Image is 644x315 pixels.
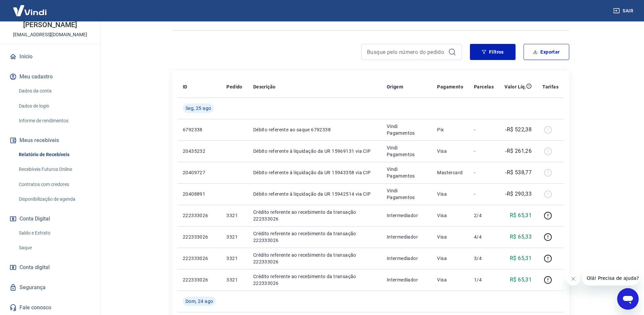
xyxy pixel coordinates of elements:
[183,169,216,176] p: 20409727
[23,21,77,28] p: [PERSON_NAME]
[183,126,216,133] p: 6792338
[474,148,494,154] p: -
[437,126,463,133] p: Pix
[524,44,569,60] button: Exportar
[474,234,494,240] p: 4/4
[387,144,427,158] p: Vindi Pagamentos
[226,83,242,90] p: Pedido
[510,211,532,219] p: R$ 65,31
[183,276,216,283] p: 222333026
[437,276,463,283] p: Visa
[474,276,494,283] p: 1/4
[387,255,427,262] p: Intermediador
[583,271,639,286] iframe: Message from company
[183,255,216,262] p: 222333026
[387,166,427,179] p: Vindi Pagamentos
[16,241,92,255] a: Saque
[612,5,636,17] button: Sair
[8,49,92,64] a: Início
[8,211,92,226] button: Conta Digital
[16,99,92,113] a: Dados de login
[16,114,92,128] a: Informe de rendimentos
[8,280,92,295] a: Segurança
[226,255,242,262] p: 3321
[510,254,532,262] p: R$ 65,31
[8,260,92,275] a: Conta digital
[185,105,211,112] span: Seg, 25 ago
[387,187,427,201] p: Vindi Pagamentos
[474,212,494,219] p: 2/4
[185,298,213,305] span: Dom, 24 ago
[16,178,92,191] a: Contratos com credores
[474,169,494,176] p: -
[367,47,445,57] input: Busque pelo número do pedido
[253,191,376,197] p: Débito referente à liquidação da UR 15942514 via CIP
[387,123,427,136] p: Vindi Pagamentos
[253,209,376,222] p: Crédito referente ao recebimento da transação 222333026
[16,226,92,240] a: Saldo e Extrato
[437,234,463,240] p: Visa
[505,190,532,198] p: -R$ 290,33
[437,191,463,197] p: Visa
[19,263,50,272] span: Conta digital
[387,234,427,240] p: Intermediador
[510,276,532,284] p: R$ 65,31
[253,273,376,287] p: Crédito referente ao recebimento da transação 222333026
[505,126,532,134] p: -R$ 522,38
[226,234,242,240] p: 3321
[253,126,376,133] p: Débito referente ao saque 6792338
[13,31,87,38] p: [EMAIL_ADDRESS][DOMAIN_NAME]
[474,126,494,133] p: -
[183,212,216,219] p: 222333026
[253,169,376,176] p: Débito referente à liquidação da UR 15943358 via CIP
[8,300,92,315] a: Fale conosco
[16,84,92,98] a: Dados da conta
[387,212,427,219] p: Intermediador
[474,83,494,90] p: Parcelas
[567,272,580,286] iframe: Close message
[183,148,216,154] p: 20435232
[437,148,463,154] p: Visa
[16,192,92,206] a: Disponibilização de agenda
[542,83,558,90] p: Tarifas
[617,288,639,310] iframe: Button to launch messaging window
[437,169,463,176] p: Mastercard
[183,191,216,197] p: 20408891
[183,234,216,240] p: 222333026
[437,83,463,90] p: Pagamento
[16,163,92,176] a: Recebíveis Futuros Online
[437,212,463,219] p: Visa
[474,191,494,197] p: -
[183,83,187,90] p: ID
[253,252,376,265] p: Crédito referente ao recebimento da transação 222333026
[253,230,376,244] p: Crédito referente ao recebimento da transação 222333026
[8,0,52,21] img: Vindi
[505,169,532,177] p: -R$ 538,77
[4,5,56,10] span: Olá! Precisa de ajuda?
[504,83,526,90] p: Valor Líq.
[8,69,92,84] button: Meu cadastro
[387,83,403,90] p: Origem
[505,147,532,155] p: -R$ 261,26
[387,276,427,283] p: Intermediador
[226,276,242,283] p: 3321
[253,148,376,154] p: Débito referente à liquidação da UR 15969131 via CIP
[510,233,532,241] p: R$ 65,33
[474,255,494,262] p: 3/4
[226,212,242,219] p: 3321
[253,83,276,90] p: Descrição
[8,133,92,148] button: Meus recebíveis
[437,255,463,262] p: Visa
[470,44,516,60] button: Filtros
[16,148,92,162] a: Relatório de Recebíveis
